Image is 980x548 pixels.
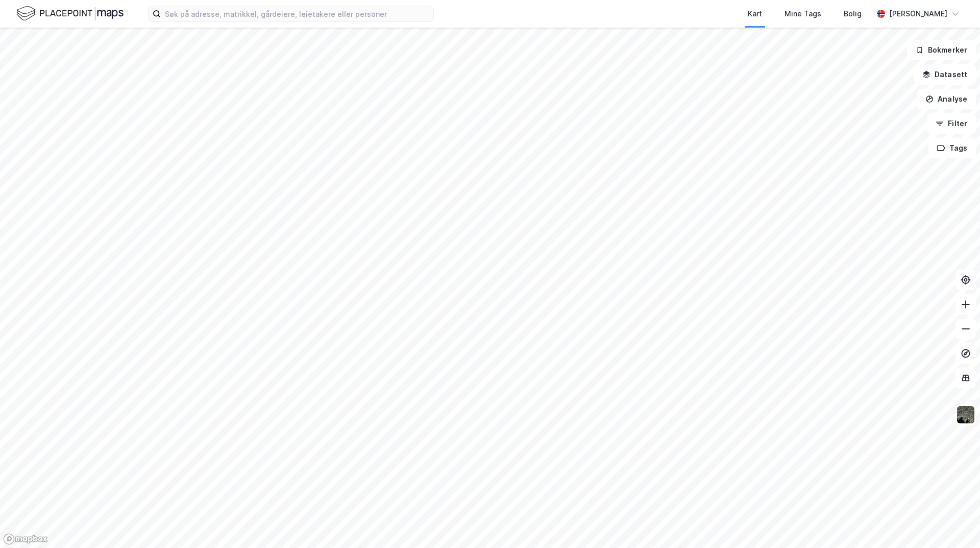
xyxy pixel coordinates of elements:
button: Bokmerker [907,40,976,60]
img: logo.f888ab2527a4732fd821a326f86c7f29.svg [16,5,124,22]
button: Tags [928,138,976,158]
div: Bolig [844,8,862,20]
a: Mapbox homepage [3,533,48,545]
button: Analyse [917,89,976,109]
iframe: Chat Widget [929,499,980,548]
div: Mine Tags [785,8,821,20]
input: Søk på adresse, matrikkel, gårdeiere, leietakere eller personer [161,6,433,21]
button: Datasett [914,64,976,85]
div: [PERSON_NAME] [889,8,947,20]
img: 9k= [956,405,975,424]
div: Kontrollprogram for chat [929,499,980,548]
button: Filter [927,113,976,134]
div: Kart [748,8,762,20]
